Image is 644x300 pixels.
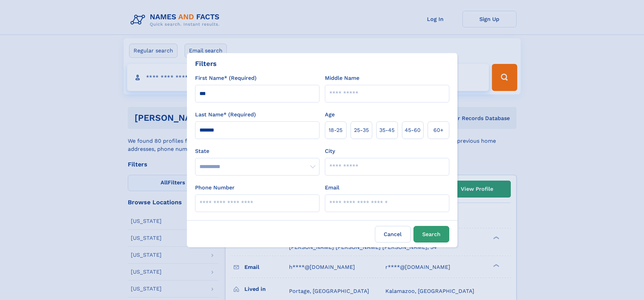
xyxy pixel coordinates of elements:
[325,147,335,155] label: City
[413,226,449,243] button: Search
[325,74,359,82] label: Middle Name
[379,126,395,134] span: 35‑45
[405,126,421,134] span: 45‑60
[195,184,235,192] label: Phone Number
[195,59,217,69] div: Filters
[195,111,256,119] label: Last Name* (Required)
[433,126,444,134] span: 60+
[325,184,339,192] label: Email
[329,126,342,134] span: 18‑25
[354,126,369,134] span: 25‑35
[325,111,335,119] label: Age
[375,226,411,243] label: Cancel
[195,74,257,82] label: First Name* (Required)
[195,147,319,155] label: State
